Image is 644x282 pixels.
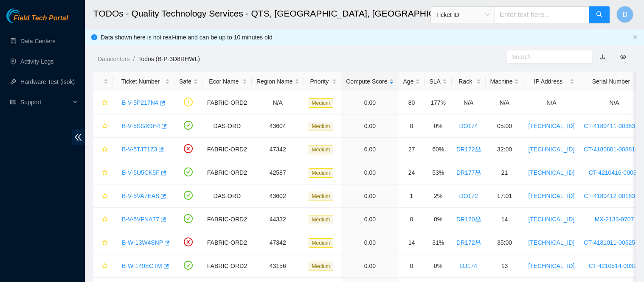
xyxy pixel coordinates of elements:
button: star [98,212,108,226]
span: star [102,123,108,130]
button: star [98,166,108,179]
a: B-V-5VFNA77 [122,216,159,223]
span: Field Tech Portal [14,14,68,22]
button: star [98,189,108,203]
td: N/A [452,91,486,114]
a: B-W-13W4SNP [122,239,163,246]
td: 47342 [252,138,304,161]
td: 0% [425,114,451,138]
td: 0% [425,208,451,231]
span: double-left [72,129,85,145]
a: DR170lock [456,216,481,223]
td: 13 [486,254,524,278]
td: 0 [399,208,425,231]
span: check-circle [184,214,193,223]
td: DAS-ORD [202,114,252,138]
span: eye [620,54,626,60]
a: DO172 [459,193,478,199]
td: FABRIC-ORD2 [202,254,252,278]
td: 0.00 [341,138,398,161]
span: lock [475,146,481,152]
a: Hardware Test (isok) [20,78,75,85]
td: 0 [399,114,425,138]
span: search [596,11,603,19]
td: 42587 [252,161,304,184]
td: 60% [425,138,451,161]
span: Medium [309,215,334,224]
a: MX-2133-0707 [595,216,634,223]
td: 0.00 [341,114,398,138]
span: lock [475,170,481,176]
a: B-V-5VA7EAS [122,193,159,199]
td: 0.00 [341,208,398,231]
a: [TECHNICAL_ID] [528,262,574,269]
button: star [98,142,108,156]
a: [TECHNICAL_ID] [528,216,574,223]
span: star [102,193,108,200]
span: lock [475,216,481,222]
td: 21 [486,161,524,184]
td: 0.00 [341,161,398,184]
span: star [102,263,108,270]
span: close-circle [184,144,193,153]
button: star [98,119,108,133]
td: 0 [399,254,425,278]
span: exclamation-circle [184,98,193,106]
td: 0.00 [341,254,398,278]
td: N/A [523,91,579,114]
span: lock [475,240,481,246]
td: 17:01 [486,184,524,208]
td: 43602 [252,184,304,208]
span: / [133,56,135,62]
a: [TECHNICAL_ID] [528,123,574,129]
td: 14 [486,208,524,231]
span: star [102,146,108,153]
td: DAS-ORD [202,184,252,208]
td: 0.00 [341,231,398,254]
span: check-circle [184,168,193,176]
button: D [616,6,633,23]
td: 1 [399,184,425,208]
span: read [10,99,16,105]
td: N/A [486,91,524,114]
span: Medium [309,192,334,201]
a: [TECHNICAL_ID] [528,169,574,176]
a: Datacenters [98,56,129,62]
span: star [102,170,108,176]
a: B-V-5P217N4 [122,99,158,106]
a: B-V-5TJT1Z3 [122,146,157,153]
a: CT-4210514-00320 [589,262,640,269]
td: 43156 [252,254,304,278]
td: 2% [425,184,451,208]
td: 47342 [252,231,304,254]
td: 32:00 [486,138,524,161]
span: star [102,100,108,106]
td: 05:00 [486,114,524,138]
span: check-circle [184,121,193,130]
td: 43604 [252,114,304,138]
span: Medium [309,168,334,178]
a: Activity Logs [20,58,54,65]
a: B-W-149ECTM [122,262,162,269]
td: FABRIC-ORD2 [202,231,252,254]
td: 0% [425,254,451,278]
span: Support [20,94,70,111]
a: DJ174 [460,262,477,269]
a: Data Centers [20,38,55,45]
td: 44332 [252,208,304,231]
td: 31% [425,231,451,254]
span: star [102,216,108,223]
span: check-circle [184,191,193,200]
button: star [98,236,108,249]
span: check-circle [184,261,193,270]
td: FABRIC-ORD2 [202,91,252,114]
td: 53% [425,161,451,184]
span: Medium [309,122,334,131]
span: Medium [309,145,334,154]
button: star [98,96,108,109]
a: [TECHNICAL_ID] [528,146,574,153]
a: B-V-5SGX9H4 [122,123,160,129]
span: Medium [309,262,334,271]
a: DO174 [459,123,478,129]
td: FABRIC-ORD2 [202,208,252,231]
